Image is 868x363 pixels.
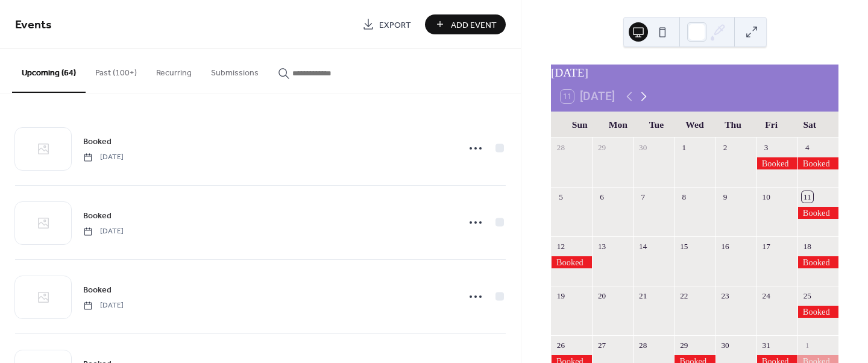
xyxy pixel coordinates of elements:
div: 29 [679,340,690,351]
div: 31 [761,340,772,351]
div: Booked [797,256,838,268]
div: 13 [596,241,607,251]
span: Export [379,19,411,31]
div: 30 [637,142,648,153]
a: Booked [83,134,112,148]
div: Mon [599,112,638,137]
span: Booked [83,210,112,223]
div: Booked [797,157,838,169]
div: Sun [561,112,599,137]
a: Export [353,14,420,34]
span: Add Event [451,19,497,31]
div: 22 [679,290,690,301]
div: Booked [551,256,592,268]
div: 20 [596,290,607,301]
div: 5 [555,191,566,202]
div: 3 [761,142,772,153]
div: 24 [761,290,772,301]
div: 23 [720,290,731,301]
div: Booked [797,207,838,219]
span: Events [15,13,52,37]
span: Booked [83,136,112,148]
div: 11 [802,191,813,202]
div: 6 [596,191,607,202]
div: 28 [555,142,566,153]
div: 19 [555,290,566,301]
button: Upcoming (64) [12,49,86,93]
div: 10 [761,191,772,202]
a: Booked [83,283,112,297]
span: Booked [83,284,112,297]
button: Add Event [425,14,506,34]
div: 4 [802,142,813,153]
div: [DATE] [551,65,838,82]
div: 9 [720,191,731,202]
button: Recurring [146,49,201,92]
a: Booked [83,209,112,223]
span: [DATE] [83,152,124,163]
div: Booked [756,157,797,169]
div: 27 [596,340,607,351]
div: 29 [596,142,607,153]
div: Booked [797,306,838,318]
div: 14 [637,241,648,251]
div: 30 [720,340,731,351]
div: 2 [720,142,731,153]
div: 17 [761,241,772,251]
div: Fri [752,112,791,137]
div: 26 [555,340,566,351]
div: 7 [637,191,648,202]
div: 8 [679,191,690,202]
div: 25 [802,290,813,301]
div: Tue [637,112,676,137]
div: Thu [714,112,752,137]
span: [DATE] [83,300,124,311]
div: Wed [676,112,714,137]
div: 28 [637,340,648,351]
div: 21 [637,290,648,301]
div: 16 [720,241,731,251]
div: 15 [679,241,690,251]
span: [DATE] [83,226,124,237]
div: 1 [679,142,690,153]
div: 1 [802,340,813,351]
button: Submissions [201,49,268,92]
div: Sat [790,112,829,137]
div: 12 [555,241,566,251]
button: Past (100+) [86,49,146,92]
div: 18 [802,241,813,251]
